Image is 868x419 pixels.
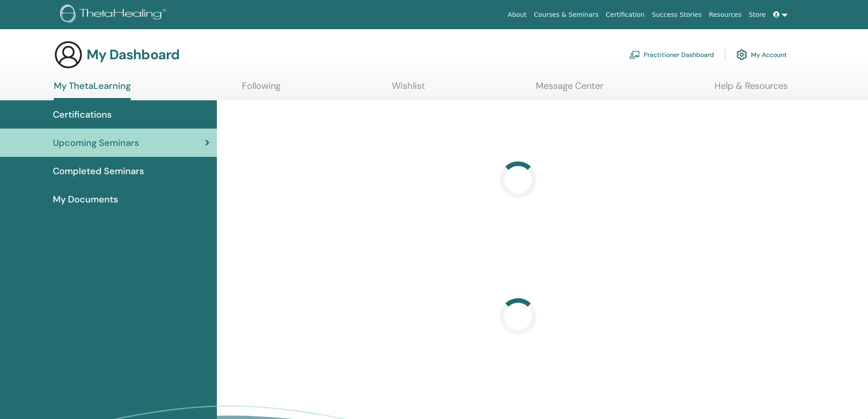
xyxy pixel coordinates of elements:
[60,5,169,25] img: logo.png
[53,136,139,150] span: Upcoming Seminars
[53,108,112,121] span: Certifications
[504,6,530,23] a: About
[736,47,747,62] img: cog.svg
[54,40,83,69] img: generic-user-icon.jpg
[714,80,788,98] a: Help & Resources
[736,45,787,65] a: My Account
[536,80,603,98] a: Message Center
[87,47,180,63] h3: My Dashboard
[54,80,131,100] a: My ThetaLearning
[53,192,118,206] span: My Documents
[629,45,714,65] a: Practitioner Dashboard
[629,51,640,59] img: chalkboard-teacher.svg
[53,164,144,178] span: Completed Seminars
[602,6,648,23] a: Certification
[745,6,770,23] a: Store
[648,6,705,23] a: Success Stories
[705,6,745,23] a: Resources
[530,6,602,23] a: Courses & Seminars
[392,80,425,98] a: Wishlist
[242,80,281,98] a: Following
